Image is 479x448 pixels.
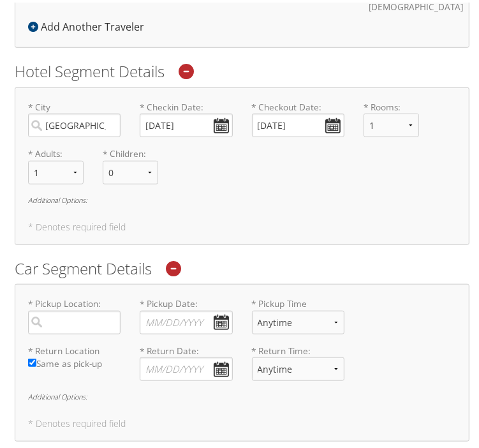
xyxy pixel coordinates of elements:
input: Same as pick-up [28,356,36,364]
select: * Return Time: [252,355,344,378]
label: * Checkin Date: [140,98,232,135]
label: * Rooms: [364,98,419,111]
label: * Pickup Date: [140,295,232,331]
input: * Return Date: [140,355,232,378]
input: * Pickup Date: [140,308,232,332]
label: * Pickup Time [252,295,344,341]
input: * Checkin Date: [140,111,232,135]
label: * Return Date: [140,342,232,378]
label: * City [28,98,121,135]
label: * Adults: [28,145,84,158]
label: * Children: [103,145,158,158]
h5: * Denotes required field [28,417,456,426]
input: * Checkout Date: [252,111,344,135]
label: * Checkout Date: [252,98,344,135]
h2: Hotel Segment Details [15,58,469,80]
label: * Return Location [28,342,121,355]
div: Add Another Traveler [28,17,151,32]
h6: Additional Options: [28,194,456,201]
h6: Additional Options: [28,391,456,398]
h2: Car Segment Details [15,255,469,277]
h5: * Denotes required field [28,220,456,229]
label: Same as pick-up [28,355,121,375]
select: * Pickup Time [252,308,344,332]
label: * Pickup Location: [28,295,121,331]
label: * Return Time: [252,342,344,389]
